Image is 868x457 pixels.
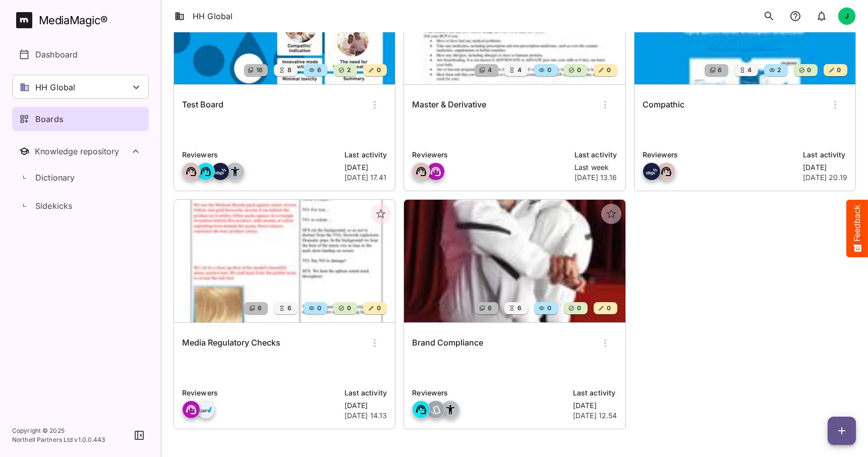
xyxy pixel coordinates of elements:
p: Reviewers [643,149,797,160]
nav: Knowledge repository [12,139,149,220]
span: 4 [487,65,492,75]
p: Dictionary [35,172,75,184]
p: Dashboard [35,48,78,61]
img: Media Regulatory Checks [174,200,395,322]
span: 6 [717,65,722,75]
span: 6 [316,65,321,75]
p: [DATE] [344,401,387,411]
h6: Media Regulatory Checks [182,336,280,350]
p: [DATE] [573,401,617,411]
img: Brand Compliance [404,200,625,322]
button: Feedback [846,200,868,257]
p: Last activity [573,387,617,398]
p: Reviewers [412,387,567,398]
p: [DATE] [803,162,847,173]
h6: Brand Compliance [412,336,483,350]
h6: Master & Derivative [412,98,486,111]
span: 0 [376,303,381,313]
span: 6 [487,303,492,313]
p: Reviewers [412,149,568,160]
span: 0 [546,65,551,75]
div: J [838,7,856,25]
span: 0 [576,65,581,75]
p: [DATE] 14.13 [344,411,387,421]
span: 2 [776,65,781,75]
p: Northell Partners Ltd v 1.0.0.443 [12,435,105,444]
span: 0 [606,65,611,75]
span: 6 [516,303,522,313]
p: Last activity [574,149,617,160]
p: [DATE] 17.41 [344,173,387,183]
span: 0 [576,303,581,313]
span: 0 [836,65,841,75]
div: MediaMagic ® [39,12,108,29]
span: 4 [746,65,751,75]
button: notifications [785,6,805,26]
p: Last activity [344,387,387,398]
a: Dictionary [12,165,149,190]
span: 8 [286,65,292,75]
button: notifications [812,6,832,26]
span: 0 [376,65,381,75]
p: Last activity [344,149,387,160]
a: Sidekicks [12,194,149,218]
span: 0 [606,303,611,313]
p: [DATE] 20.19 [803,173,847,183]
a: Boards [12,107,149,131]
div: Knowledge repository [35,146,130,156]
span: 0 [346,303,351,313]
a: Dashboard [12,42,149,67]
p: Reviewers [182,149,338,160]
button: Toggle Knowledge repository [12,139,149,163]
span: 0 [316,303,321,313]
span: 0 [546,303,551,313]
span: 16 [255,65,263,75]
p: Reviewers [182,387,338,398]
p: Sidekicks [35,200,72,212]
h6: Test Board [182,98,223,111]
span: 6 [286,303,292,313]
p: [DATE] 12.54 [573,411,617,421]
span: 0 [806,65,811,75]
span: 2 [346,65,351,75]
p: [DATE] [344,162,387,173]
h6: Compathic [643,98,684,111]
p: Last activity [803,149,847,160]
p: Copyright © 2025 [12,426,105,435]
span: 4 [516,65,522,75]
a: MediaMagic® [16,12,149,28]
p: Last week [574,162,617,173]
p: HH Global [35,81,75,93]
p: [DATE] 13.16 [574,173,617,183]
p: Boards [35,113,64,125]
span: 6 [257,303,262,313]
button: search [759,6,779,26]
